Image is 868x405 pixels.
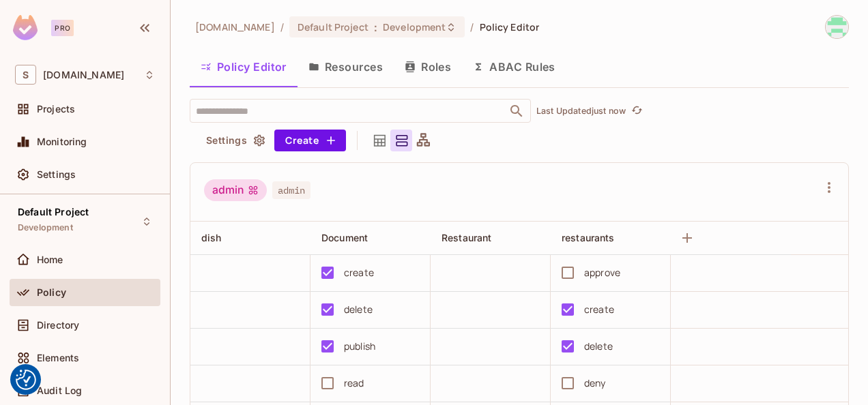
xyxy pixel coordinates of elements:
[272,181,310,199] span: admin
[383,20,446,33] span: Development
[201,130,269,151] button: Settings
[15,65,36,85] span: S
[37,136,87,147] span: Monitoring
[826,16,848,38] img: mariama.barry@siemens.com
[584,265,620,280] div: approve
[280,20,284,33] li: /
[344,339,375,354] div: publish
[37,254,63,265] span: Home
[190,50,298,84] button: Policy Editor
[631,104,643,118] span: refresh
[470,20,474,33] li: /
[626,103,645,119] span: Click to refresh data
[344,265,374,280] div: create
[584,376,606,391] div: deny
[480,20,540,33] span: Policy Editor
[51,20,74,36] div: Pro
[37,320,79,331] span: Directory
[37,352,79,363] span: Elements
[13,15,38,40] img: SReyMgAAAABJRU5ErkJggg==
[344,302,373,317] div: delete
[584,339,613,354] div: delete
[344,376,364,391] div: read
[584,302,614,317] div: create
[562,232,615,243] span: restaurants
[16,370,36,390] button: Consent Preferences
[298,20,368,33] span: Default Project
[321,232,368,243] span: Document
[18,207,89,217] span: Default Project
[462,50,566,84] button: ABAC Rules
[37,287,66,298] span: Policy
[201,232,222,243] span: dish
[274,130,346,151] button: Create
[16,370,36,390] img: Revisit consent button
[373,22,378,33] span: :
[204,179,267,201] div: admin
[394,50,462,84] button: Roles
[195,20,275,33] span: the active workspace
[628,103,645,119] button: refresh
[43,70,124,80] span: Workspace: siemens.com
[298,50,394,84] button: Resources
[536,106,626,117] p: Last Updated just now
[442,232,492,243] span: Restaurant
[37,385,82,396] span: Audit Log
[37,169,76,180] span: Settings
[18,222,73,233] span: Development
[507,102,526,121] button: Open
[37,104,75,115] span: Projects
